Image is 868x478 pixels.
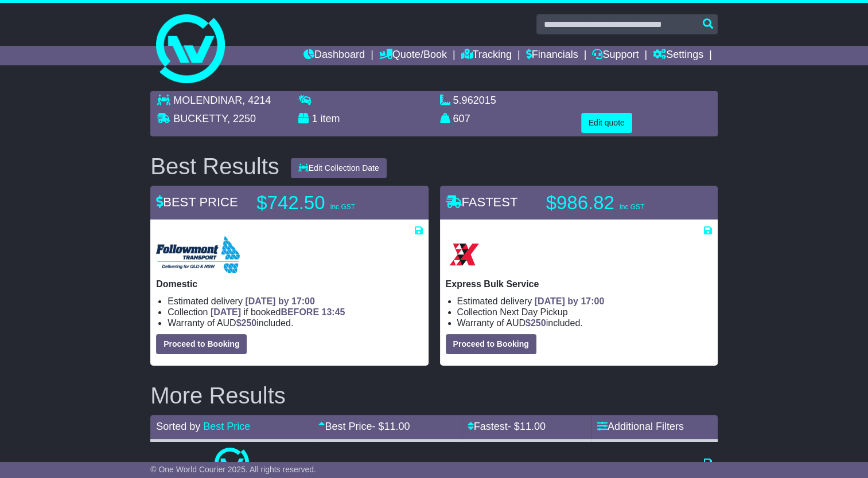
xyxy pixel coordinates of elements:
[242,95,271,106] span: , 4214
[256,191,400,214] p: $742.50
[546,191,690,214] p: $986.82
[446,334,536,354] button: Proceed to Booking
[173,113,227,124] span: BUCKETTY
[457,318,712,328] li: Warranty of AUD included.
[500,307,567,317] span: Next Day Pickup
[203,421,250,432] a: Best Price
[145,154,285,179] div: Best Results
[379,46,447,65] a: Quote/Book
[168,307,422,318] li: Collection
[245,296,315,306] span: [DATE] by 17:00
[318,421,410,432] a: Best Price- $11.00
[168,318,422,328] li: Warranty of AUD included.
[211,307,241,317] span: [DATE]
[330,203,355,211] span: inc GST
[653,46,703,65] a: Settings
[620,203,644,211] span: inc GST
[453,95,496,106] span: 5.962015
[526,318,546,328] span: $
[156,236,240,273] img: Followmont Transport: Domestic
[320,113,340,124] span: item
[150,465,316,474] span: © One World Courier 2025. All rights reserved.
[372,421,410,432] span: - $
[453,113,470,124] span: 607
[446,195,518,209] span: FASTEST
[242,318,257,328] span: 250
[581,113,632,133] button: Edit quote
[597,421,684,432] a: Additional Filters
[156,279,422,289] p: Domestic
[457,296,712,307] li: Estimated delivery
[384,421,410,432] span: 11.00
[156,421,200,432] span: Sorted by
[461,46,512,65] a: Tracking
[227,113,256,124] span: , 2250
[526,46,578,65] a: Financials
[291,158,387,178] button: Edit Collection Date
[303,46,365,65] a: Dashboard
[508,421,546,432] span: - $
[535,296,605,306] span: [DATE] by 17:00
[520,421,546,432] span: 11.00
[156,334,247,354] button: Proceed to Booking
[446,236,482,273] img: Border Express: Express Bulk Service
[168,296,422,307] li: Estimated delivery
[150,383,718,408] h2: More Results
[173,95,242,106] span: MOLENDINAR
[468,421,546,432] a: Fastest- $11.00
[156,195,238,209] span: BEST PRICE
[592,46,639,65] a: Support
[236,318,257,328] span: $
[446,279,712,289] p: Express Bulk Service
[211,307,345,317] span: if booked
[281,307,319,317] span: BEFORE
[457,307,712,318] li: Collection
[312,113,317,124] span: 1
[531,318,546,328] span: 250
[321,307,345,317] span: 13:45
